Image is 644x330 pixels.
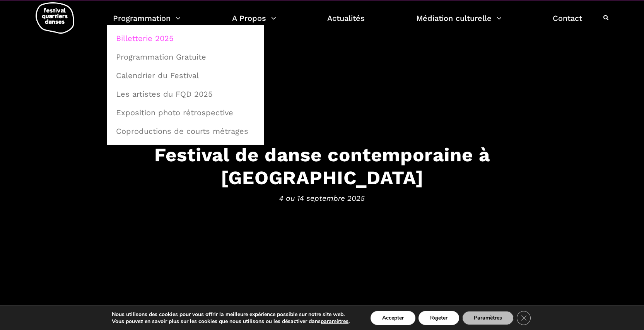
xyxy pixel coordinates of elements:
[553,12,582,25] a: Contact
[36,2,74,34] img: logo-fqd-med
[462,311,514,325] button: Paramètres
[113,12,181,25] a: Programmation
[111,67,260,84] a: Calendrier du Festival
[111,48,260,66] a: Programmation Gratuite
[416,12,502,25] a: Médiation culturelle
[112,318,350,325] p: Vous pouvez en savoir plus sur les cookies que nous utilisons ou les désactiver dans .
[111,85,260,103] a: Les artistes du FQD 2025
[112,311,350,318] p: Nous utilisons des cookies pour vous offrir la meilleure expérience possible sur notre site web.
[111,29,260,47] a: Billetterie 2025
[517,311,531,325] button: Close GDPR Cookie Banner
[82,143,562,189] h3: Festival de danse contemporaine à [GEOGRAPHIC_DATA]
[82,193,562,204] span: 4 au 14 septembre 2025
[371,311,415,325] button: Accepter
[419,311,459,325] button: Rejeter
[327,12,365,25] a: Actualités
[321,318,348,325] button: paramètres
[111,104,260,121] a: Exposition photo rétrospective
[232,12,276,25] a: A Propos
[111,122,260,140] a: Coproductions de courts métrages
